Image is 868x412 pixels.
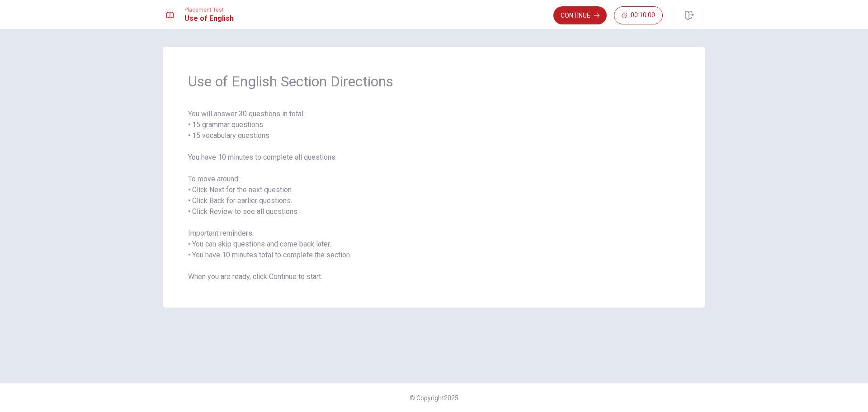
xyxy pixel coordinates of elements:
[631,12,655,19] span: 00:10:00
[188,72,680,90] span: Use of English Section Directions
[410,394,458,402] span: © Copyright 2025
[614,6,663,24] button: 00:10:00
[184,7,234,13] span: Placement Test
[188,109,680,282] span: You will answer 30 questions in total: • 15 grammar questions • 15 vocabulary questions You have ...
[553,6,607,24] button: Continue
[184,13,234,24] h1: Use of English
